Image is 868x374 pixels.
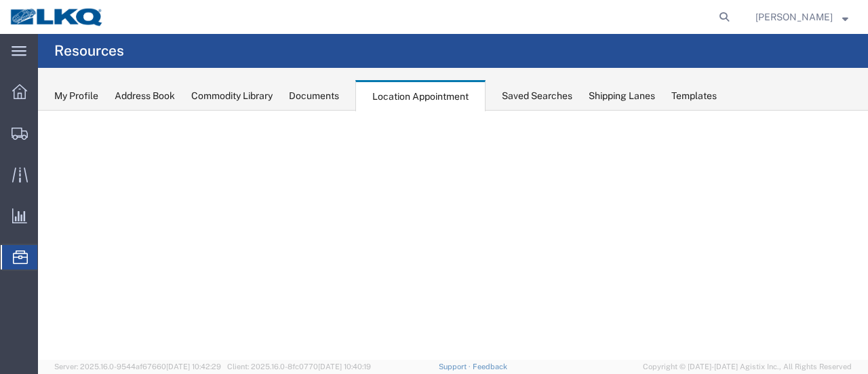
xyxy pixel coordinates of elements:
div: Address Book [115,89,175,103]
span: Copyright © [DATE]-[DATE] Agistix Inc., All Rights Reserved [643,361,852,373]
span: Sopha Sam [755,10,833,24]
img: logo [9,7,104,27]
div: Templates [671,89,717,103]
h4: Resources [54,34,124,68]
div: My Profile [54,89,98,103]
iframe: FS Legacy Container [38,111,868,360]
span: Client: 2025.16.0-8fc0770 [227,362,371,371]
div: Shipping Lanes [589,89,655,103]
div: Documents [289,89,339,103]
span: [DATE] 10:42:29 [166,362,221,371]
div: Commodity Library [191,89,273,103]
button: [PERSON_NAME] [755,9,849,25]
a: Feedback [473,362,507,371]
span: [DATE] 10:40:19 [318,362,371,371]
span: Server: 2025.16.0-9544af67660 [54,362,221,371]
a: Support [439,362,473,371]
div: Location Appointment [355,80,486,111]
div: Saved Searches [502,89,572,103]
